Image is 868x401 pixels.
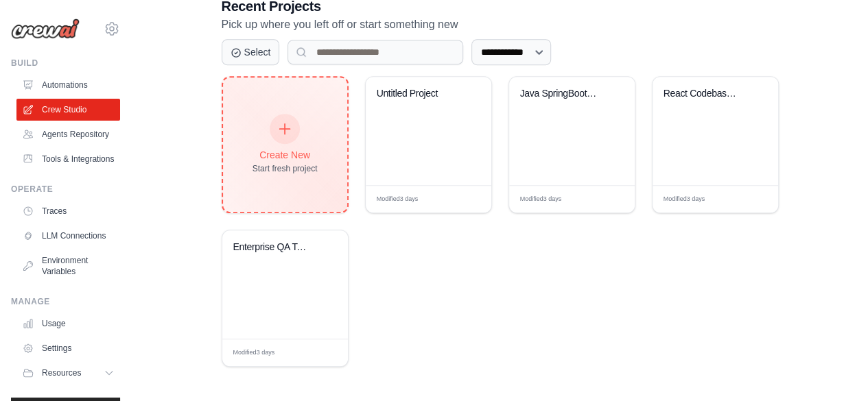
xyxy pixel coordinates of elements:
[16,337,120,359] a: Settings
[520,88,603,100] div: Java SpringBoot Code Conversion Automation
[16,74,120,96] a: Automations
[315,348,327,358] span: Edit
[233,241,316,254] div: Enterprise QA Testing Lifecycle Automation
[11,19,80,39] img: Logo
[11,296,120,307] div: Manage
[16,148,120,170] a: Tools & Integrations
[377,88,460,100] div: Untitled Project
[222,39,280,65] button: Select
[664,88,747,100] div: React Codebase Modifier
[42,367,81,378] span: Resources
[664,195,705,204] span: Modified 3 days
[602,194,613,204] span: Edit
[745,194,757,204] span: Edit
[458,194,470,204] span: Edit
[222,16,779,34] p: Pick up where you left off or start something new
[11,58,120,69] div: Build
[377,195,419,204] span: Modified 3 days
[16,99,120,121] a: Crew Studio
[11,184,120,195] div: Operate
[253,148,318,162] div: Create New
[520,195,562,204] span: Modified 3 days
[16,250,120,282] a: Environment Variables
[16,200,120,222] a: Traces
[253,163,318,174] div: Start fresh project
[16,123,120,145] a: Agents Repository
[16,313,120,335] a: Usage
[16,225,120,247] a: LLM Connections
[16,362,120,384] button: Resources
[233,348,275,358] span: Modified 3 days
